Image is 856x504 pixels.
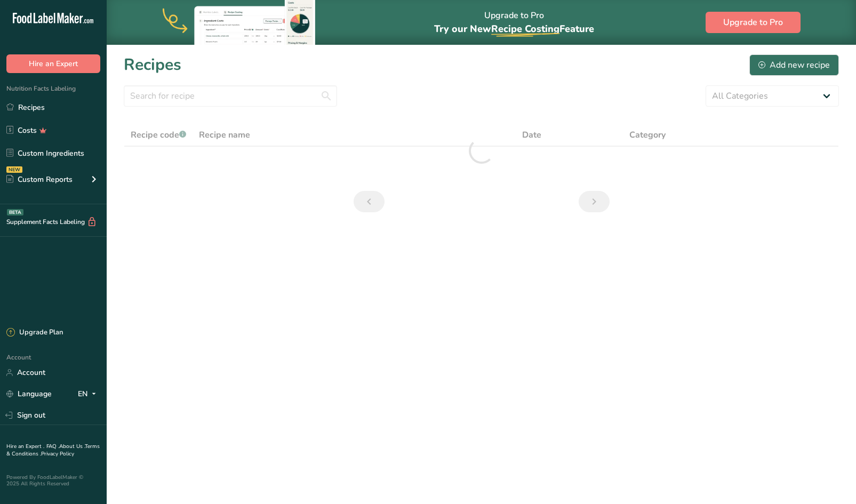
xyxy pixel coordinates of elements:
[59,443,85,450] a: About Us .
[758,59,830,71] div: Add new recipe
[124,85,337,107] input: Search for recipe
[434,22,594,35] span: Try our New Feature
[706,12,801,33] button: Upgrade to Pro
[723,16,783,29] span: Upgrade to Pro
[6,327,63,338] div: Upgrade Plan
[749,54,839,76] button: Add new recipe
[78,388,100,401] div: EN
[46,443,59,450] a: FAQ .
[6,174,73,185] div: Custom Reports
[6,385,52,403] a: Language
[124,53,181,77] h1: Recipes
[6,166,22,173] div: NEW
[491,22,559,35] span: Recipe Costing
[6,443,44,450] a: Hire an Expert .
[6,474,100,487] div: Powered By FoodLabelMaker © 2025 All Rights Reserved
[6,54,100,73] button: Hire an Expert
[434,1,594,45] div: Upgrade to Pro
[41,450,74,458] a: Privacy Policy
[6,443,100,458] a: Terms & Conditions .
[579,191,610,212] a: Next page
[354,191,385,212] a: Previous page
[7,209,23,215] div: BETA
